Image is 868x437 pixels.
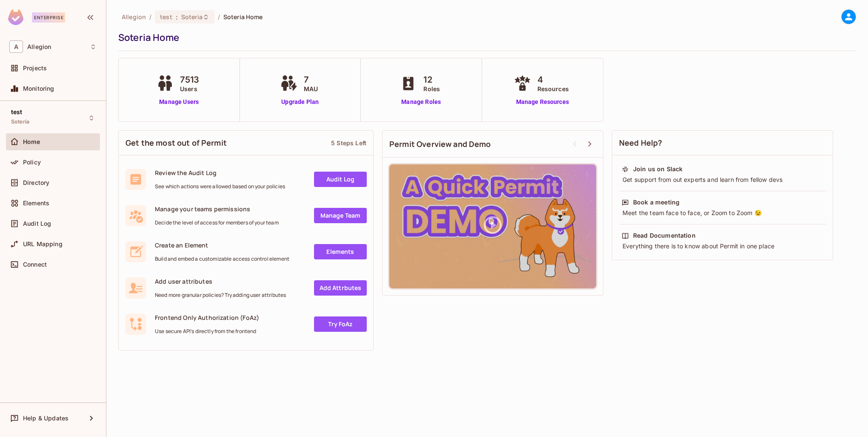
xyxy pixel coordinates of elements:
span: MAU [304,84,318,93]
span: Workspace: Allegion [27,43,51,50]
span: 12 [423,73,440,86]
span: Home [23,138,40,145]
span: Permit Overview and Demo [389,139,491,149]
div: Enterprise [32,12,65,23]
span: Build and embed a customizable access control element [155,256,289,262]
span: the active workspace [122,13,146,21]
a: Add Attrbutes [314,280,367,296]
span: Directory [23,179,49,186]
a: Manage Users [154,98,204,106]
span: URL Mapping [23,241,63,247]
span: Review the Audit Log [155,169,285,177]
span: Soteria [181,13,203,21]
span: Add user attributes [155,277,286,285]
a: Elements [314,244,367,259]
div: Book a meeting [633,198,680,207]
span: Soteria Home [223,13,263,21]
div: Get support from out experts and learn from fellow devs [622,175,823,184]
span: Roles [423,84,440,93]
span: Create an Element [155,241,289,249]
span: Elements [23,200,49,207]
a: Manage Team [314,208,367,223]
span: test [160,13,172,21]
span: 7513 [180,73,200,86]
div: 5 Steps Left [331,139,366,147]
span: Users [180,84,200,93]
span: Need more granular policies? Try adding user attributes [155,292,286,299]
span: A [9,40,23,53]
li: / [218,13,220,21]
span: Need Help? [619,138,662,148]
span: Projects [23,65,47,72]
span: Use secure API's directly from the frontend [155,328,259,335]
span: test [11,109,23,115]
span: 7 [304,73,318,86]
li: / [149,13,151,21]
span: See which actions were allowed based on your policies [155,183,285,190]
a: Manage Roles [398,98,444,106]
a: Try FoAz [314,316,367,332]
span: Connect [23,261,47,268]
span: Policy [23,159,41,166]
span: Decide the level of access for members of your team [155,219,279,226]
span: Frontend Only Authorization (FoAz) [155,313,259,322]
div: Soteria Home [118,31,852,44]
span: Monitoring [23,85,54,92]
span: Help & Updates [23,415,69,422]
span: Manage your teams permissions [155,205,279,213]
span: : [175,14,178,20]
div: Join us on Slack [633,165,682,173]
a: Upgrade Plan [278,98,322,106]
div: Read Documentation [633,231,696,240]
span: Resources [537,84,569,93]
span: Audit Log [23,220,51,227]
a: Manage Resources [512,98,573,106]
span: Soteria [11,118,29,125]
div: Everything there is to know about Permit in one place [622,242,823,250]
span: 4 [537,73,569,86]
img: SReyMgAAAABJRU5ErkJggg== [8,9,23,25]
a: Audit Log [314,172,367,187]
div: Meet the team face to face, or Zoom to Zoom 😉 [622,209,823,217]
span: Get the most out of Permit [126,138,227,148]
